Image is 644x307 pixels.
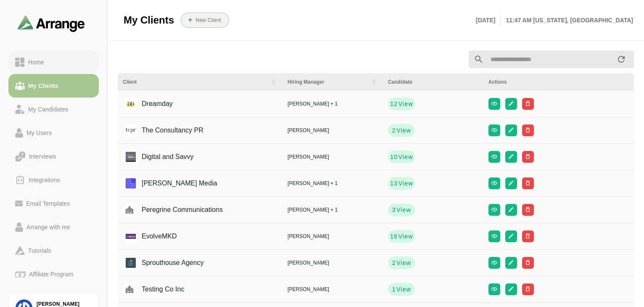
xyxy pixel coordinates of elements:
[288,180,378,187] div: [PERSON_NAME] + 1
[390,100,398,108] strong: 12
[501,15,633,25] p: 11:47 AM [US_STATE], [GEOGRAPHIC_DATA]
[195,17,221,23] b: New Client
[23,128,55,138] div: My Users
[388,98,415,110] button: 12View
[124,230,137,243] img: evolvemkd-logo.jpg
[8,74,99,98] a: My Clients
[124,97,137,111] img: dreamdayla_logo.jpg
[396,259,411,267] span: View
[18,15,85,32] img: arrangeai-name-small-logo.4d2b8aee.svg
[488,78,629,86] div: Actions
[616,54,626,64] i: appended action
[124,177,137,190] img: hannah_cranston_media_logo.jpg
[129,281,184,297] div: Testing Co Inc
[129,202,223,218] div: Peregrine Communications
[398,153,413,161] span: View
[123,203,136,217] img: placeholder logo
[396,285,411,294] span: View
[8,192,99,215] a: Email Templates
[124,124,137,137] img: tcpr.jpeg
[129,149,194,165] div: Digital and Savvy
[288,206,378,214] div: [PERSON_NAME] + 1
[25,57,48,67] div: Home
[123,283,136,296] img: placeholder logo
[476,15,501,25] p: [DATE]
[288,259,378,267] div: [PERSON_NAME]
[124,256,137,270] img: sprouthouseagency_logo.jpg
[124,150,137,164] img: 1631367050045.jpg
[129,228,177,244] div: EvolveMKD
[398,100,413,108] span: View
[388,204,415,216] button: 3View
[8,50,99,74] a: Home
[23,198,73,209] div: Email Templates
[388,78,478,86] div: Candidate
[398,232,413,241] span: View
[388,124,415,137] button: 2View
[288,153,378,161] div: [PERSON_NAME]
[26,151,59,161] div: Interviews
[8,168,99,192] a: Integrations
[288,127,378,134] div: [PERSON_NAME]
[392,126,396,135] strong: 2
[124,14,174,26] span: My Clients
[388,257,415,269] button: 2View
[25,175,63,185] div: Integrations
[398,179,413,188] span: View
[129,255,204,271] div: Sprouthouse Agency
[396,206,411,214] span: View
[288,100,378,108] div: [PERSON_NAME] + 1
[388,283,415,296] button: 1View
[26,269,77,279] div: Affiliate Program
[25,246,54,256] div: Tutorials
[25,104,71,114] div: My Candidates
[129,175,217,191] div: [PERSON_NAME] Media
[392,206,396,214] strong: 3
[8,239,99,262] a: Tutorials
[8,145,99,168] a: Interviews
[129,122,203,138] div: The Consultancy PR
[288,233,378,240] div: [PERSON_NAME]
[388,151,415,163] button: 10View
[25,81,61,91] div: My Clients
[388,177,415,190] button: 13View
[288,78,365,86] div: Hiring Manager
[390,232,398,241] strong: 16
[396,126,411,135] span: View
[181,13,229,28] button: New Client
[388,230,415,243] button: 16View
[390,153,398,161] strong: 10
[123,78,265,86] div: Client
[8,215,99,239] a: Arrange with me
[390,179,398,188] strong: 13
[8,98,99,121] a: My Candidates
[392,259,396,267] strong: 2
[23,222,74,232] div: Arrange with me
[392,285,396,294] strong: 1
[8,262,99,286] a: Affiliate Program
[129,96,173,112] div: Dreamday
[288,286,378,293] div: [PERSON_NAME]
[8,121,99,145] a: My Users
